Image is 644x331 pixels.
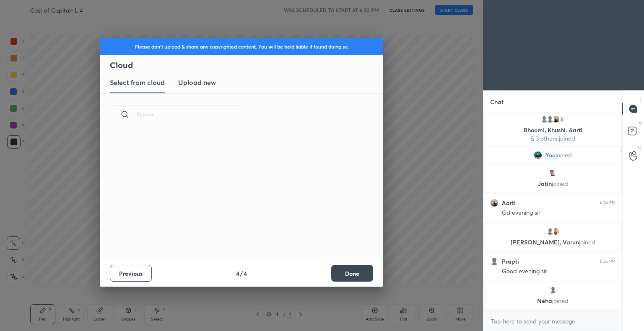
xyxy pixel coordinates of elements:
[638,144,641,150] p: G
[491,180,615,187] p: Jatin
[549,169,557,177] img: 6b0c131c2e12481b881bef790954fa57.jpg
[600,200,615,205] div: 6:34 PM
[546,227,554,236] img: default.png
[178,77,216,87] h3: Upload new
[639,121,641,127] p: D
[331,265,373,282] button: Done
[556,152,572,159] span: joined
[137,97,242,132] input: Search
[110,77,165,87] h3: Select from cloud
[240,269,243,278] h4: /
[244,269,247,278] h4: 4
[546,115,554,123] img: default.png
[549,286,557,294] img: default.png
[502,199,516,207] h6: Aarti
[639,97,641,103] p: T
[600,259,615,264] div: 6:35 PM
[236,269,239,278] h4: 4
[491,298,615,304] p: Neha
[552,227,560,236] img: 4e44496f92aa4be4bc0751ca1f612d52.jpg
[552,297,569,305] span: joined
[491,135,615,142] p: & 3 others joined
[552,180,568,187] span: joined
[534,151,542,159] img: ca7781c0cd004cf9965ef68f0d4daeb9.jpg
[483,113,622,311] div: grid
[558,115,566,123] div: 3
[579,238,595,246] span: joined
[491,239,615,246] p: [PERSON_NAME], Varun
[552,115,560,123] img: 5ced10da23c44f55aea9bbd5aa355b33.jpg
[502,258,519,265] h6: Prapti
[540,115,548,123] img: default.png
[545,152,556,159] span: You
[110,265,152,282] button: Previous
[100,38,383,55] div: Please don't upload & share any copyrighted content. You will be held liable if found doing so.
[502,267,615,276] div: Good evening sir
[483,91,510,113] p: Chat
[490,257,499,266] img: default.png
[491,127,615,133] p: Bhoomi, Khushi, Aarti
[110,60,383,71] h2: Cloud
[502,209,615,217] div: Gd evening sir
[490,199,499,207] img: 5ced10da23c44f55aea9bbd5aa355b33.jpg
